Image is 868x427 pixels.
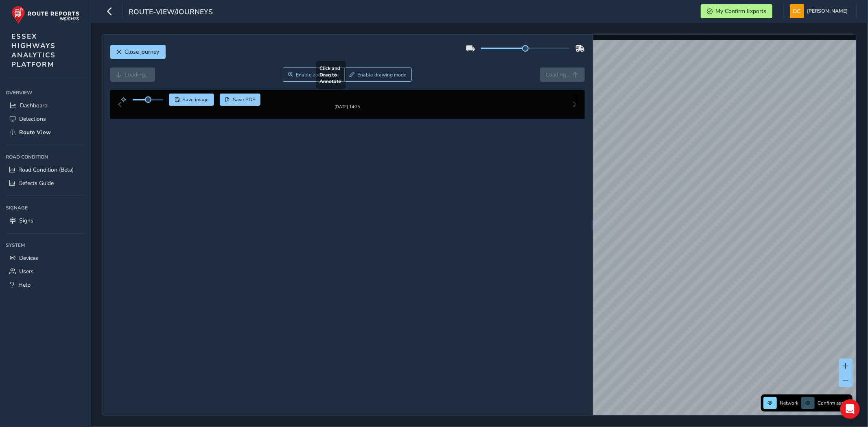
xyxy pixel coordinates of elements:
span: Users [19,268,34,275]
span: Dashboard [20,102,48,109]
button: My Confirm Exports [701,4,772,18]
img: diamond-layout [790,4,804,18]
span: route-view/journeys [129,7,213,18]
a: Devices [6,251,85,265]
div: [DATE] 14:15 [323,110,372,116]
span: ESSEX HIGHWAYS ANALYTICS PLATFORM [11,32,56,69]
div: System [6,239,85,251]
div: Overview [6,87,85,99]
span: Help [18,281,31,289]
span: Detections [19,115,46,123]
button: Draw [344,68,412,82]
span: Devices [19,254,38,262]
span: Close journey [125,48,160,56]
span: Road Condition (Beta) [18,166,74,174]
a: Road Condition (Beta) [6,163,85,176]
button: Close journey [110,45,166,59]
button: Zoom [283,68,344,82]
span: [PERSON_NAME] [807,4,848,18]
button: PDF [220,94,261,106]
a: Dashboard [6,99,85,112]
button: [PERSON_NAME] [790,4,851,18]
span: Route View [19,129,51,136]
a: Route View [6,126,85,139]
a: Defects Guide [6,176,85,190]
span: Enable zoom mode [296,72,339,78]
img: rr logo [11,6,79,24]
a: Signs [6,214,85,227]
a: Detections [6,112,85,126]
span: Save PDF [233,96,255,103]
div: Signage [6,202,85,214]
button: Save [169,94,214,106]
span: Network [780,400,798,406]
a: Users [6,265,85,278]
span: Enable drawing mode [357,72,407,78]
span: Signs [19,217,33,224]
img: Thumbnail frame [323,102,372,110]
span: Defects Guide [18,179,54,187]
span: Save image [182,96,209,103]
a: Help [6,278,85,292]
span: My Confirm Exports [715,7,766,15]
div: Road Condition [6,151,85,163]
div: Open Intercom Messenger [840,399,860,419]
span: Confirm assets [818,400,850,406]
